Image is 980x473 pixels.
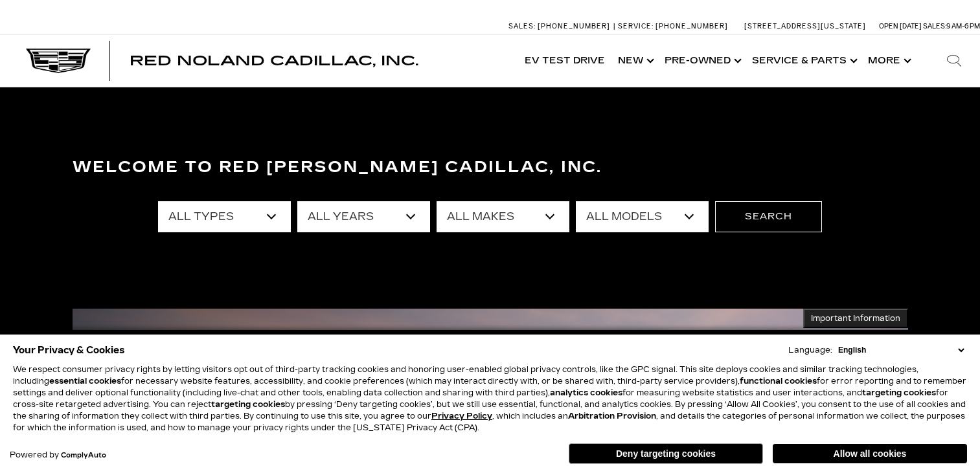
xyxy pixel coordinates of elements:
[835,344,967,356] select: Language Select
[715,201,822,232] button: Search
[13,364,967,434] p: We respect consumer privacy rights by letting visitors opt out of third-party tracking cookies an...
[158,201,291,232] select: Filter by type
[803,309,908,328] button: Important Information
[655,22,728,30] span: [PHONE_NUMBER]
[13,341,125,359] span: Your Privacy & Cookies
[26,49,91,73] img: Cadillac Dark Logo with Cadillac White Text
[773,444,967,463] button: Allow all cookies
[618,22,654,30] span: Service:
[658,35,746,87] a: Pre-Owned
[437,201,569,232] select: Filter by make
[508,22,536,30] span: Sales:
[611,35,658,87] a: New
[923,22,946,30] span: Sales:
[518,35,611,87] a: EV Test Drive
[861,35,915,87] button: More
[744,22,866,30] a: [STREET_ADDRESS][US_STATE]
[811,313,900,324] span: Important Information
[576,201,709,232] select: Filter by model
[862,388,936,397] strong: targeting cookies
[49,377,121,386] strong: essential cookies
[73,155,908,181] h3: Welcome to Red [PERSON_NAME] Cadillac, Inc.
[946,22,980,30] span: 9 AM-6 PM
[211,400,285,409] strong: targeting cookies
[130,54,418,67] a: Red Noland Cadillac, Inc.
[740,377,817,386] strong: functional cookies
[569,443,763,464] button: Deny targeting cookies
[61,452,106,459] a: ComplyAuto
[431,412,492,421] a: Privacy Policy
[879,22,922,30] span: Open [DATE]
[746,35,861,87] a: Service & Parts
[550,388,622,397] strong: analytics cookies
[10,451,106,459] div: Powered by
[508,23,613,30] a: Sales: [PHONE_NUMBER]
[538,22,610,30] span: [PHONE_NUMBER]
[297,201,430,232] select: Filter by year
[568,412,656,421] strong: Arbitration Provision
[613,23,731,30] a: Service: [PHONE_NUMBER]
[130,53,418,69] span: Red Noland Cadillac, Inc.
[788,346,832,354] div: Language:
